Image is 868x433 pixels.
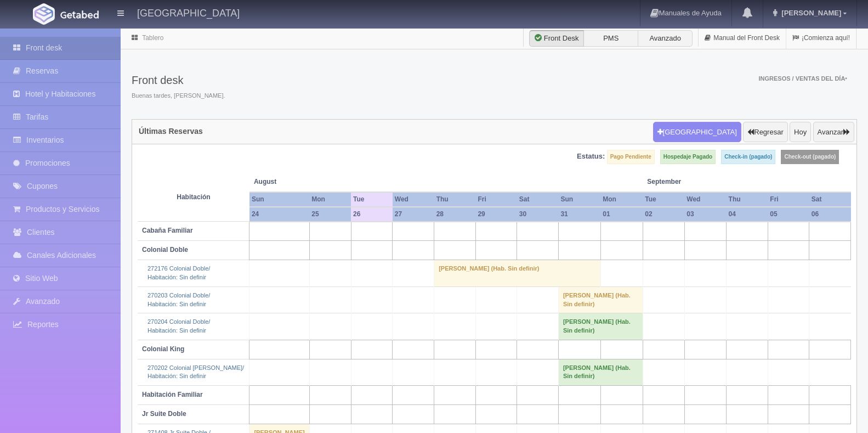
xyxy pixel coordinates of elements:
a: Tablero [142,34,163,42]
button: [GEOGRAPHIC_DATA] [653,122,741,143]
span: Buenas tardes, [PERSON_NAME]. [132,92,225,100]
th: 25 [309,207,351,222]
th: 03 [684,207,726,222]
img: Getabed [60,10,99,19]
strong: Habitación [177,193,210,201]
label: Avanzado [638,30,693,47]
label: Pago Pendiente [607,150,655,164]
h4: [GEOGRAPHIC_DATA] [137,5,240,19]
th: Sat [809,192,851,207]
th: Mon [309,192,351,207]
label: Check-in (pagado) [721,150,775,164]
b: Jr Suite Doble [142,410,186,418]
th: 26 [351,207,393,222]
button: Avanzar [813,122,854,143]
td: [PERSON_NAME] (Hab. Sin definir) [558,286,643,313]
th: Thu [434,192,476,207]
b: Cabaña Familiar [142,227,193,234]
th: 24 [249,207,309,222]
a: 270202 Colonial [PERSON_NAME]/Habitación: Sin definir [147,364,244,380]
th: 28 [434,207,476,222]
th: Thu [727,192,768,207]
h4: Últimas Reservas [139,127,203,136]
th: Sun [558,192,600,207]
th: Fri [768,192,809,207]
td: [PERSON_NAME] (Hab. Sin definir) [558,359,643,385]
th: Wed [684,192,726,207]
a: ¡Comienza aquí! [786,27,856,49]
th: 30 [517,207,559,222]
b: Habitación Familiar [142,391,203,398]
th: Fri [475,192,517,207]
label: Check-out (pagado) [781,150,839,164]
a: Manual del Front Desk [699,27,786,49]
th: Tue [351,192,393,207]
button: Hoy [790,122,811,143]
label: PMS [583,30,638,47]
th: Sat [517,192,559,207]
th: Wed [393,192,434,207]
th: 06 [809,207,851,222]
h3: Front desk [132,74,225,86]
a: 270203 Colonial Doble/Habitación: Sin definir [147,292,210,307]
a: 272176 Colonial Doble/Habitación: Sin definir [147,265,210,280]
th: 27 [393,207,434,222]
label: Hospedaje Pagado [660,150,716,164]
span: August [254,177,347,187]
label: Estatus: [577,151,605,162]
span: [PERSON_NAME] [779,9,841,17]
td: [PERSON_NAME] (Hab. Sin definir) [558,313,643,340]
td: [PERSON_NAME] (Hab. Sin definir) [434,260,601,286]
th: 31 [558,207,600,222]
th: Tue [643,192,684,207]
th: 05 [768,207,809,222]
th: 29 [475,207,517,222]
button: Regresar [743,122,787,143]
th: 04 [727,207,768,222]
th: 01 [600,207,643,222]
a: 270204 Colonial Doble/Habitación: Sin definir [147,318,210,334]
b: Colonial King [142,345,184,353]
span: Ingresos / Ventas del día [758,75,847,82]
b: Colonial Doble [142,246,188,254]
label: Front Desk [529,30,584,47]
span: September [647,177,722,187]
th: Sun [249,192,309,207]
th: 02 [643,207,684,222]
img: Getabed [33,3,55,25]
th: Mon [600,192,643,207]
